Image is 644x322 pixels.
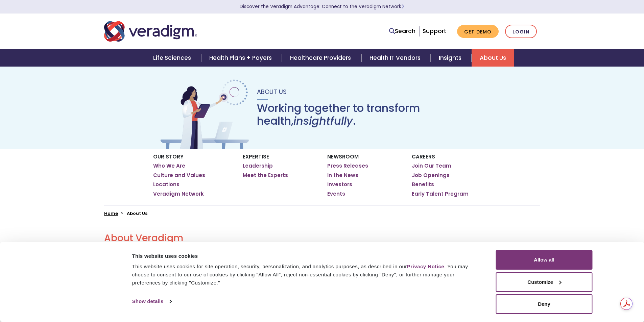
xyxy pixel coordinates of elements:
[201,49,282,67] a: Health Plans + Payers
[104,210,118,217] a: Home
[412,191,469,197] a: Early Talent Program
[132,296,171,306] a: Show details
[407,264,444,269] a: Privacy Notice
[293,113,353,128] em: insightfully
[412,172,450,179] a: Job Openings
[132,263,481,287] div: This website uses cookies for site operation, security, personalization, and analytics purposes, ...
[361,49,431,67] a: Health IT Vendors
[505,25,537,39] a: Login
[412,163,451,169] a: Join Our Team
[423,27,446,35] a: Support
[132,252,481,260] div: This website uses cookies
[153,191,204,197] a: Veradigm Network
[401,3,404,10] span: Learn More
[472,49,514,67] a: About Us
[104,232,540,244] h2: About Veradigm
[257,88,287,96] span: About Us
[240,3,404,10] a: Discover the Veradigm Advantage: Connect to the Veradigm NetworkLearn More
[496,294,593,314] button: Deny
[153,163,185,169] a: Who We Are
[243,163,273,169] a: Leadership
[412,181,434,188] a: Benefits
[104,20,197,43] img: Veradigm logo
[431,49,472,67] a: Insights
[327,163,368,169] a: Press Releases
[496,250,593,270] button: Allow all
[496,272,593,292] button: Customize
[243,172,288,179] a: Meet the Experts
[153,172,205,179] a: Culture and Values
[257,102,485,128] h1: Working together to transform health, .
[153,181,180,188] a: Locations
[389,27,415,36] a: Search
[282,49,361,67] a: Healthcare Providers
[327,181,352,188] a: Investors
[327,191,345,197] a: Events
[457,25,499,38] a: Get Demo
[145,49,201,67] a: Life Sciences
[327,172,358,179] a: In the News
